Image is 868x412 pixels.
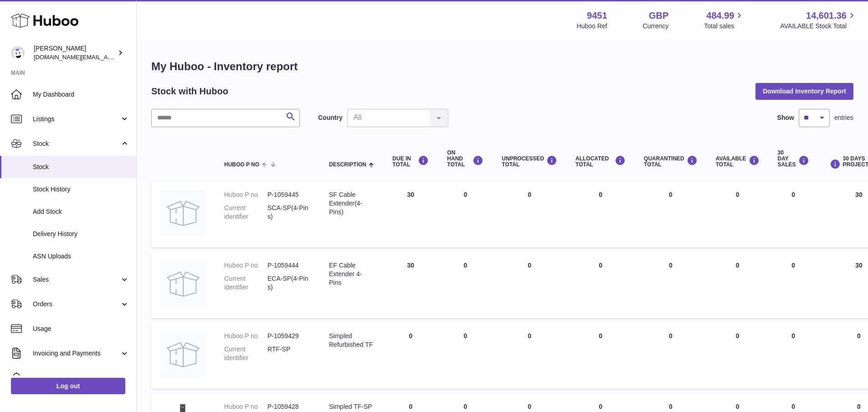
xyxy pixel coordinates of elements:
span: Listings [33,115,120,124]
span: Description [329,162,366,168]
span: 0 [669,262,673,269]
span: Cases [33,374,129,382]
td: 0 [493,323,566,389]
dd: P-1059445 [267,191,311,199]
div: ON HAND Total [447,150,483,168]
span: 484.99 [706,10,734,22]
span: 0 [669,332,673,340]
dt: Current identifier [224,274,267,292]
dt: Huboo P no [224,261,267,270]
img: product image [160,191,206,236]
td: 0 [566,181,635,247]
dt: Huboo P no [224,402,267,411]
span: Stock History [33,185,129,194]
td: 0 [438,181,493,247]
td: 0 [707,252,769,318]
dd: P-1059428 [267,402,311,411]
a: Log out [11,378,125,394]
td: 30 [383,252,438,318]
div: DUE IN TOTAL [392,155,429,168]
div: SF Cable Extender(4-Pins) [329,191,374,216]
span: Stock [33,163,129,171]
button: Download Inventory Report [755,83,853,99]
div: EF Cable Extender 4-Pins [329,261,374,287]
span: ASN Uploads [33,252,129,261]
div: QUARANTINED Total [644,155,698,168]
td: 30 [383,181,438,247]
dt: Current identifier [224,204,267,221]
span: AVAILABLE Stock Total [780,22,857,31]
dd: SCA-SP(4-Pins) [267,204,311,221]
td: 0 [383,323,438,389]
td: 0 [566,252,635,318]
dd: P-1059429 [267,332,311,340]
div: Huboo Ref [577,22,607,31]
img: amir.ch@gmail.com [11,46,25,60]
dd: ECA-SP(4-Pins) [267,274,311,292]
span: Add Stock [33,207,129,216]
dd: RTF-SP [267,345,311,362]
td: 0 [566,323,635,389]
div: 30 DAY SALES [778,150,809,168]
dd: P-1059444 [267,261,311,270]
img: product image [160,261,206,307]
span: [DOMAIN_NAME][EMAIL_ADDRESS][DOMAIN_NAME] [34,53,181,61]
span: Delivery History [33,230,129,238]
strong: GBP [649,10,668,22]
dt: Huboo P no [224,332,267,340]
td: 0 [769,252,818,318]
div: UNPROCESSED Total [502,155,557,168]
td: 0 [493,181,566,247]
span: Sales [33,275,120,284]
span: Total sales [704,22,745,31]
label: Show [777,113,794,122]
a: 14,601.36 AVAILABLE Stock Total [780,10,857,31]
strong: 9451 [587,10,607,22]
div: AVAILABLE Total [716,155,760,168]
span: 0 [669,403,673,410]
label: Country [318,113,343,122]
div: Simpled Refurbished TF [329,332,374,349]
td: 0 [707,323,769,389]
div: ALLOCATED Total [575,155,626,168]
span: My Dashboard [33,90,129,99]
td: 0 [707,181,769,247]
span: Invoicing and Payments [33,349,120,358]
dt: Huboo P no [224,191,267,199]
span: Stock [33,139,120,148]
td: 0 [438,323,493,389]
div: [PERSON_NAME] [34,44,116,62]
td: 0 [769,323,818,389]
td: 0 [493,252,566,318]
span: 0 [669,191,673,198]
h1: My Huboo - Inventory report [151,59,853,74]
span: Huboo P no [224,162,259,168]
span: Usage [33,324,129,333]
dt: Current identifier [224,345,267,362]
span: 14,601.36 [806,10,847,22]
h2: Stock with Huboo [151,85,228,98]
td: 0 [438,252,493,318]
td: 0 [769,181,818,247]
img: product image [160,332,206,377]
a: 484.99 Total sales [704,10,745,31]
div: Currency [643,22,669,31]
span: entries [834,113,853,122]
span: Orders [33,300,120,309]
